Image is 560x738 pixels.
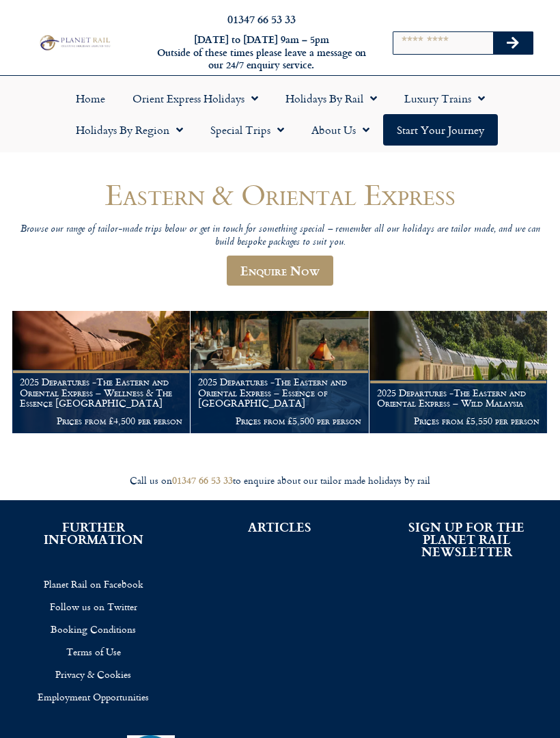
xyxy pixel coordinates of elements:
[20,573,166,595] a: Planet Rail on Facebook
[369,311,548,433] a: 2025 Departures -The Eastern and Oriental Express – Wild Malaysia Prices from £5,550 per person
[191,311,369,433] a: 2025 Departures -The Eastern and Oriental Express – Essence of [GEOGRAPHIC_DATA] Prices from £5,5...
[20,663,166,685] a: Privacy & Cookies
[7,474,553,487] div: Call us on to enquire about our tailor made holidays by rail
[20,573,166,708] nav: Menu
[20,377,182,409] h1: 2025 Departures -The Eastern and Oriental Express – Wellness & The Essence [GEOGRAPHIC_DATA]
[197,114,298,146] a: Special Trips
[20,640,166,663] a: Terms of Use
[493,32,533,54] button: Search
[7,83,553,146] nav: Menu
[394,521,540,558] h2: SIGN UP FOR THE PLANET RAIL NEWSLETTER
[377,387,540,409] h1: 2025 Departures -The Eastern and Oriental Express – Wild Malaysia
[37,33,112,52] img: Planet Rail Train Holidays Logo
[207,521,352,533] h2: ARTICLES
[12,178,548,210] h1: Eastern & Oriental Express
[172,473,233,487] a: 01347 66 53 33
[20,415,182,426] p: Prices from £4,500 per person
[12,223,548,249] p: Browse our range of tailor-made trips below or get in touch for something special – remember all ...
[377,415,540,426] p: Prices from £5,550 per person
[153,33,370,72] h6: [DATE] to [DATE] 9am – 5pm Outside of these times please leave a message on our 24/7 enquiry serv...
[198,415,361,426] p: Prices from £5,500 per person
[12,311,191,433] a: 2025 Departures -The Eastern and Oriental Express – Wellness & The Essence [GEOGRAPHIC_DATA] Pric...
[20,618,166,640] a: Booking Conditions
[391,83,499,114] a: Luxury Trains
[298,114,383,146] a: About Us
[62,114,197,146] a: Holidays by Region
[62,83,119,114] a: Home
[227,256,333,286] a: Enquire Now
[198,377,361,409] h1: 2025 Departures -The Eastern and Oriental Express – Essence of [GEOGRAPHIC_DATA]
[272,83,391,114] a: Holidays by Rail
[20,595,166,618] a: Follow us on Twitter
[383,114,498,146] a: Start your Journey
[119,83,272,114] a: Orient Express Holidays
[227,11,296,27] a: 01347 66 53 33
[20,685,166,708] a: Employment Opportunities
[20,521,166,545] h2: FURTHER INFORMATION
